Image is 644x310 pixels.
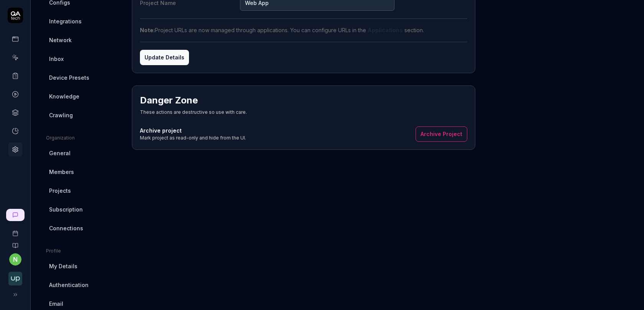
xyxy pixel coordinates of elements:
a: Members [46,165,120,179]
span: Members [49,168,74,176]
a: Projects [46,184,120,198]
button: Archive Project [416,126,467,142]
div: Mark project as read-only and hide from the UI. [140,134,246,141]
span: Device Presets [49,74,89,82]
span: Crawling [49,111,73,119]
h2: Danger Zone [140,93,198,107]
span: Projects [49,187,71,195]
button: Upsales Logo [3,266,27,287]
button: n [9,253,21,266]
img: Upsales Logo [8,272,22,285]
a: New conversation [6,209,25,221]
div: Profile [46,248,120,254]
span: Knowledge [49,92,79,100]
a: Authentication [46,278,120,292]
span: Inbox [49,55,64,63]
span: Integrations [49,17,82,25]
span: Email [49,300,63,308]
a: Documentation [3,236,27,249]
button: Update Details [140,50,189,65]
span: My Details [49,262,77,270]
div: These actions are destructive so use with care. [140,109,247,116]
a: Book a call with us [3,224,27,236]
a: My Details [46,259,120,273]
span: General [49,149,71,157]
a: Knowledge [46,89,120,103]
span: Network [49,36,72,44]
a: Subscription [46,202,120,217]
a: Integrations [46,14,120,28]
a: Device Presets [46,71,120,85]
h4: Archive project [140,126,246,134]
div: Project URLs are now managed through applications. You can configure URLs in the section. [140,26,467,34]
span: Subscription [49,205,83,213]
strong: Note: [140,27,155,33]
a: Crawling [46,108,120,122]
span: Authentication [49,281,89,289]
a: Network [46,33,120,47]
a: Inbox [46,52,120,66]
span: Connections [49,224,83,232]
a: Applications [368,27,403,33]
a: Connections [46,221,120,235]
a: General [46,146,120,160]
div: Organization [46,134,120,141]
